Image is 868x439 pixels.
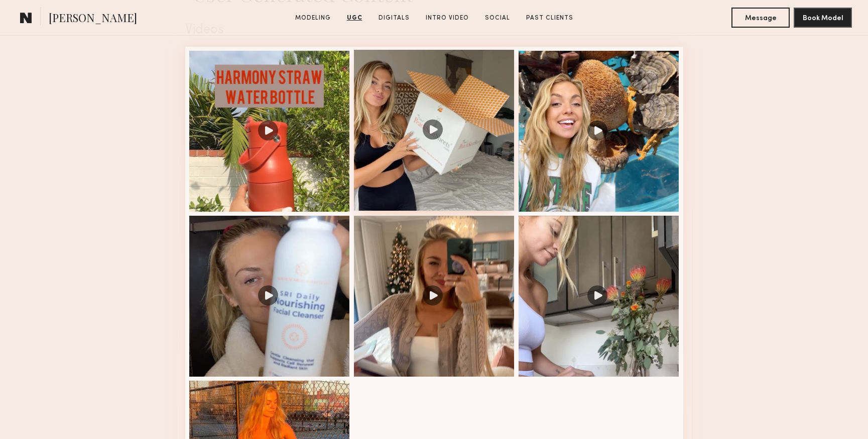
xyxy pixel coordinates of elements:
[522,14,577,23] a: Past Clients
[291,14,335,23] a: Modeling
[794,13,852,22] a: Book Model
[343,14,366,23] a: UGC
[422,14,473,23] a: Intro Video
[731,8,790,28] button: Message
[49,10,137,28] span: [PERSON_NAME]
[794,8,852,28] button: Book Model
[481,14,514,23] a: Social
[375,14,414,23] a: Digitals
